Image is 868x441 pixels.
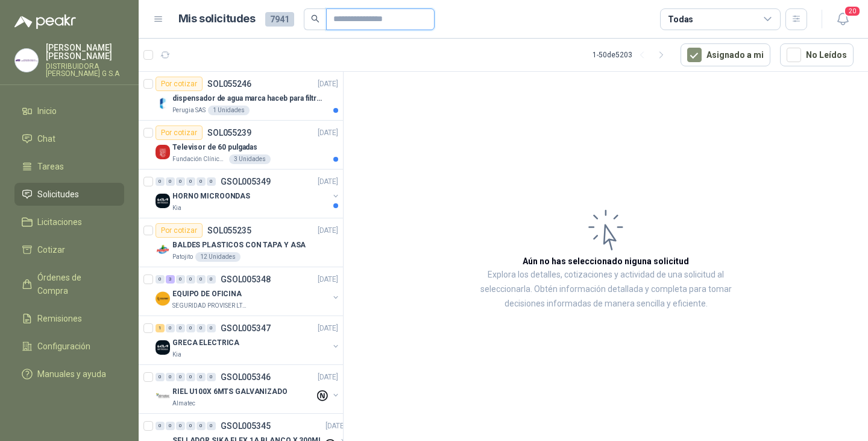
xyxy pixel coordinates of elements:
p: GSOL005347 [221,324,271,332]
p: GSOL005348 [221,275,271,284]
div: Todas [668,13,693,26]
div: 0 [197,373,206,381]
div: 0 [176,177,185,186]
div: 0 [207,275,216,284]
p: dispensador de agua marca haceb para filtros Nikkei [172,93,322,104]
a: Configuración [14,335,124,358]
span: Remisiones [37,312,82,325]
div: 0 [156,422,165,430]
a: 0 0 0 0 0 0 GSOL005349[DATE] Company LogoHORNO MICROONDASKia [156,174,341,213]
span: Configuración [37,340,90,353]
p: [DATE] [318,127,338,139]
p: [DATE] [318,323,338,334]
p: SOL055235 [207,226,251,235]
p: GSOL005346 [221,373,271,381]
span: 7941 [265,12,294,27]
button: No Leídos [780,43,854,66]
p: RIEL U100X 6MTS GALVANIZADO [172,386,288,398]
p: Explora los detalles, cotizaciones y actividad de una solicitud al seleccionarla. Obtén informaci... [464,268,747,311]
p: GSOL005345 [221,422,271,430]
h1: Mis solicitudes [178,10,256,28]
img: Company Logo [156,291,170,306]
a: Solicitudes [14,183,124,206]
div: 0 [197,275,206,284]
p: [DATE] [318,78,338,90]
a: 0 3 0 0 0 0 GSOL005348[DATE] Company LogoEQUIPO DE OFICINASEGURIDAD PROVISER LTDA [156,272,341,311]
p: [PERSON_NAME] [PERSON_NAME] [46,43,124,60]
img: Logo peakr [14,14,76,29]
a: Por cotizarSOL055246[DATE] Company Logodispensador de agua marca haceb para filtros NikkeiPerugia... [139,72,343,121]
p: SOL055239 [207,128,251,137]
div: 0 [156,275,165,284]
p: GRECA ELECTRICA [172,337,239,349]
p: SEGURIDAD PROVISER LTDA [172,301,248,311]
div: 0 [186,422,195,430]
div: 0 [197,422,206,430]
a: Por cotizarSOL055239[DATE] Company LogoTelevisor de 60 pulgadasFundación Clínica Shaio3 Unidades [139,121,343,170]
span: Manuales y ayuda [37,367,106,381]
span: Inicio [37,104,57,118]
span: Licitaciones [37,215,82,229]
div: 0 [207,177,216,186]
span: 20 [844,5,861,17]
div: 0 [186,324,195,332]
p: Kia [172,350,181,360]
div: 0 [197,324,206,332]
div: 0 [207,324,216,332]
button: Asignado a mi [681,43,770,66]
div: 0 [166,422,175,430]
p: Kia [172,203,181,213]
p: [DATE] [318,274,338,285]
img: Company Logo [156,96,170,110]
img: Company Logo [156,243,170,257]
div: 0 [207,373,216,381]
div: 1 [156,324,165,332]
div: 0 [186,373,195,381]
div: 0 [156,177,165,186]
div: Por cotizar [156,223,203,238]
img: Company Logo [156,389,170,404]
a: Por cotizarSOL055235[DATE] Company LogoBALDES PLASTICOS CON TAPA Y ASAPatojito12 Unidades [139,218,343,267]
p: Perugia SAS [172,106,206,115]
a: Inicio [14,100,124,122]
p: GSOL005349 [221,177,271,186]
div: 12 Unidades [195,252,241,262]
div: 3 [166,275,175,284]
p: Patojito [172,252,193,262]
p: Almatec [172,399,195,408]
div: 3 Unidades [229,154,271,164]
img: Company Logo [156,340,170,355]
div: 0 [176,373,185,381]
div: 0 [156,373,165,381]
p: [DATE] [318,372,338,383]
p: [DATE] [318,225,338,236]
p: [DATE] [325,420,346,432]
div: Por cotizar [156,125,203,140]
img: Company Logo [156,145,170,159]
div: 0 [176,422,185,430]
div: 0 [186,177,195,186]
div: 0 [197,177,206,186]
a: Chat [14,127,124,150]
a: Órdenes de Compra [14,266,124,302]
a: Licitaciones [14,211,124,233]
p: BALDES PLASTICOS CON TAPA Y ASA [172,240,306,251]
a: Cotizar [14,238,124,261]
p: EQUIPO DE OFICINA [172,288,242,300]
span: Cotizar [37,243,65,256]
p: HORNO MICROONDAS [172,191,250,202]
a: Manuales y ayuda [14,363,124,385]
a: Tareas [14,155,124,178]
div: 1 - 50 de 5203 [593,45,671,65]
button: 20 [832,8,854,30]
p: [DATE] [318,176,338,188]
a: 1 0 0 0 0 0 GSOL005347[DATE] Company LogoGRECA ELECTRICAKia [156,321,341,360]
div: 0 [176,275,185,284]
div: 0 [186,275,195,284]
span: Órdenes de Compra [37,271,113,297]
span: search [311,14,319,23]
a: 0 0 0 0 0 0 GSOL005346[DATE] Company LogoRIEL U100X 6MTS GALVANIZADOAlmatec [156,370,341,408]
p: SOL055246 [207,80,251,88]
p: DISTRIBUIDORA [PERSON_NAME] G S.A [46,63,124,77]
div: 1 Unidades [208,106,250,115]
